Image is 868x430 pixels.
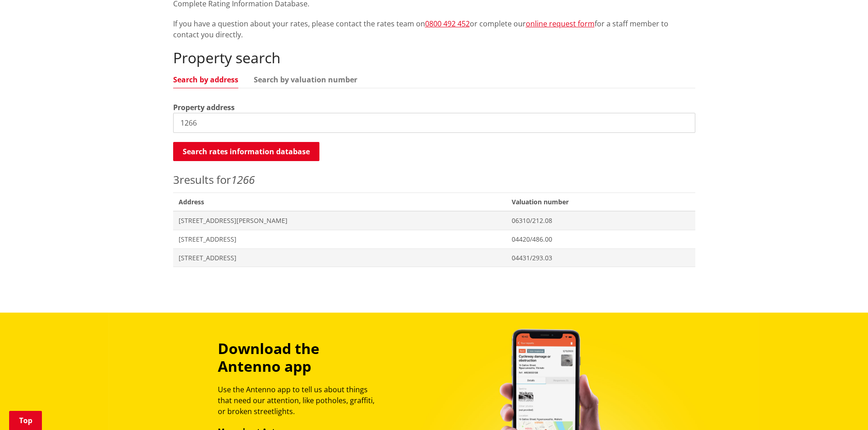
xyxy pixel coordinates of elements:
span: [STREET_ADDRESS] [179,235,501,244]
p: Use the Antenno app to tell us about things that need our attention, like potholes, graffiti, or ... [218,384,383,417]
a: online request form [526,19,595,29]
a: [STREET_ADDRESS] 04420/486.00 [173,230,695,248]
span: Address [173,192,507,211]
iframe: Messenger Launcher [826,392,859,425]
p: results for [173,172,695,188]
span: 06310/212.08 [512,216,689,225]
a: 0800 492 452 [425,19,470,29]
span: Valuation number [506,192,695,211]
span: [STREET_ADDRESS] [179,253,501,263]
a: [STREET_ADDRESS][PERSON_NAME] 06310/212.08 [173,211,695,230]
a: Search by address [173,76,238,83]
span: 04431/293.03 [512,253,689,263]
p: If you have a question about your rates, please contact the rates team on or complete our for a s... [173,18,695,40]
em: 1266 [231,172,255,187]
label: Property address [173,102,235,113]
a: [STREET_ADDRESS] 04431/293.03 [173,248,695,267]
a: Search by valuation number [254,76,357,83]
h3: Download the Antenno app [218,340,383,375]
h2: Property search [173,49,695,66]
span: 04420/486.00 [512,235,689,244]
span: [STREET_ADDRESS][PERSON_NAME] [179,216,501,225]
a: Top [9,411,42,430]
span: 3 [173,172,180,187]
input: e.g. Duke Street NGARUAWAHIA [173,113,695,133]
button: Search rates information database [173,142,319,161]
